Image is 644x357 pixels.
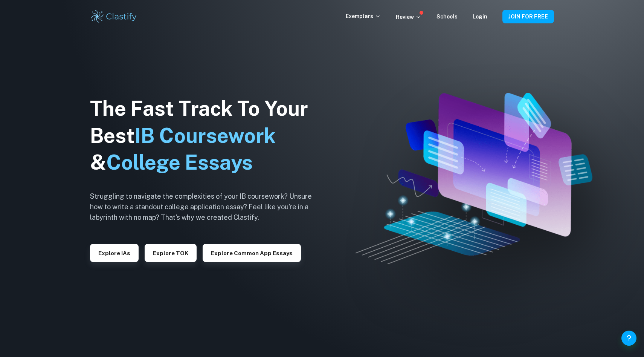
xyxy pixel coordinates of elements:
[90,249,139,256] a: Explore IAs
[90,244,139,262] button: Explore IAs
[346,12,381,20] p: Exemplars
[145,244,197,262] button: Explore TOK
[106,150,253,174] span: College Essays
[90,9,138,24] img: Clastify logo
[90,191,324,223] h6: Struggling to navigate the complexities of your IB coursework? Unsure how to write a standout col...
[621,331,636,346] button: Help and Feedback
[473,14,487,20] a: Login
[502,10,554,23] button: JOIN FOR FREE
[145,249,197,256] a: Explore TOK
[396,13,421,21] p: Review
[436,14,458,20] a: Schools
[203,249,301,256] a: Explore Common App essays
[356,93,592,264] img: Clastify hero
[135,124,276,147] span: IB Coursework
[90,95,324,176] h1: The Fast Track To Your Best &
[203,244,301,262] button: Explore Common App essays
